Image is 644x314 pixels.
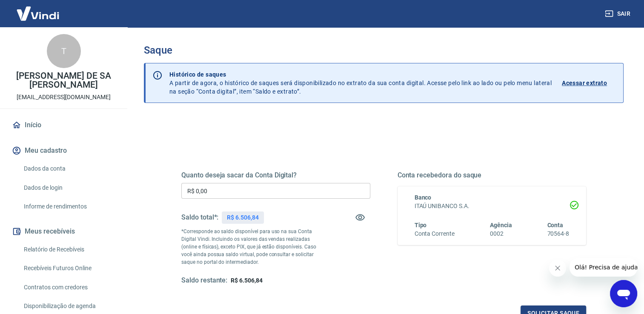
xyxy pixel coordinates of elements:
[415,194,432,201] span: Banco
[144,44,624,56] h3: Saque
[490,222,512,228] span: Agência
[20,241,117,258] a: Relatório de Recebíveis
[47,34,81,68] div: T
[562,70,616,96] a: Acessar extrato
[10,222,117,241] button: Meus recebíveis
[20,260,117,277] a: Recebíveis Futuros Online
[181,171,370,180] h5: Quanto deseja sacar da Conta Digital?
[570,258,637,277] iframe: Mensagem da empresa
[415,202,570,211] h6: ITAÚ UNIBANCO S.A.
[415,229,455,238] h6: Conta Corrente
[17,93,111,102] p: [EMAIL_ADDRESS][DOMAIN_NAME]
[5,6,72,13] span: Olá! Precisa de ajuda?
[549,260,566,277] iframe: Fechar mensagem
[20,198,117,215] a: Informe de rendimentos
[169,70,552,79] p: Histórico de saques
[20,160,117,177] a: Dados da conta
[181,213,218,222] h5: Saldo total*:
[231,277,262,284] span: R$ 6.506,84
[181,276,227,285] h5: Saldo restante:
[490,229,512,238] h6: 0002
[610,280,637,307] iframe: Botão para abrir a janela de mensagens
[603,6,634,22] button: Sair
[181,228,323,266] p: *Corresponde ao saldo disponível para uso na sua Conta Digital Vindi. Incluindo os valores das ve...
[10,116,117,134] a: Início
[227,213,258,222] p: R$ 6.506,84
[547,222,563,228] span: Conta
[20,179,117,197] a: Dados de login
[10,0,66,26] img: Vindi
[415,222,427,228] span: Tipo
[10,141,117,160] button: Meu cadastro
[562,79,607,87] p: Acessar extrato
[398,171,587,180] h5: Conta recebedora do saque
[7,71,120,89] p: [PERSON_NAME] DE SA [PERSON_NAME]
[547,229,569,238] h6: 70564-8
[20,279,117,296] a: Contratos com credores
[169,70,552,96] p: A partir de agora, o histórico de saques será disponibilizado no extrato da sua conta digital. Ac...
